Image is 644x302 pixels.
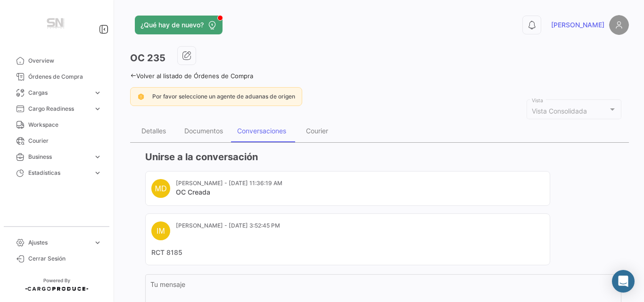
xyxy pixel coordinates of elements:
mat-card-content: RCT 8185 [151,248,544,257]
a: Courier [8,133,106,149]
span: ¿Qué hay de nuevo? [140,20,204,30]
div: Courier [306,127,328,135]
div: Detalles [141,127,166,135]
span: Business [28,153,90,161]
div: Conversaciones [237,127,286,135]
span: expand_more [93,105,102,113]
mat-card-title: OC Creada [176,188,282,197]
span: expand_more [93,153,102,161]
div: Abrir Intercom Messenger [612,270,635,293]
a: Overview [8,53,106,69]
span: Cargo Readiness [28,105,90,113]
span: Ajustes [28,238,90,247]
img: placeholder-user.png [609,15,629,35]
span: Courier [28,137,102,145]
span: Estadísticas [28,169,90,177]
a: Workspace [8,117,106,133]
a: Volver al listado de Órdenes de Compra [130,72,253,80]
span: [PERSON_NAME] [551,20,604,30]
img: Manufactura+Logo.png [33,11,80,38]
button: ¿Qué hay de nuevo? [135,16,223,34]
mat-card-subtitle: [PERSON_NAME] - [DATE] 11:36:19 AM [176,179,282,188]
span: Workspace [28,121,102,129]
div: MD [151,179,170,198]
h3: OC 235 [130,51,165,65]
mat-select-trigger: Vista Consolidada [532,107,587,115]
span: Por favor seleccione un agente de aduanas de origen [152,93,295,100]
div: IM [151,221,170,240]
h3: Unirse a la conversación [145,150,621,163]
span: expand_more [93,169,102,177]
span: Cerrar Sesión [28,254,102,263]
span: Cargas [28,89,90,97]
a: Órdenes de Compra [8,69,106,85]
span: Órdenes de Compra [28,73,102,81]
span: expand_more [93,238,102,247]
mat-card-subtitle: [PERSON_NAME] - [DATE] 3:52:45 PM [176,221,280,230]
div: Documentos [184,127,223,135]
span: Overview [28,57,102,65]
span: expand_more [93,89,102,97]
